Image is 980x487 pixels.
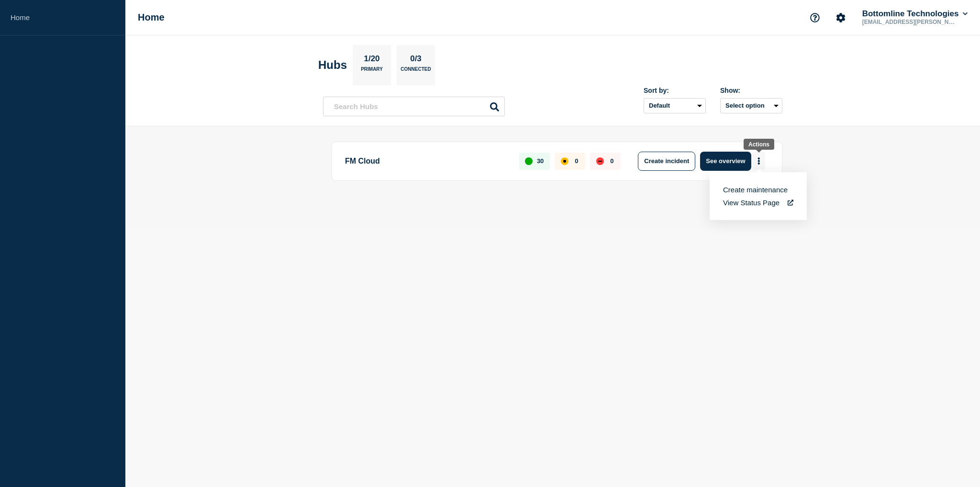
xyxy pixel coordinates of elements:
div: affected [561,157,568,165]
button: Support [805,8,825,28]
p: 0 [575,157,578,165]
button: See overview [700,152,751,171]
div: Actions [748,141,769,148]
p: [EMAIL_ADDRESS][PERSON_NAME][DOMAIN_NAME] [860,19,960,25]
p: 1/20 [360,54,383,66]
button: Bottomline Technologies [860,9,969,19]
button: Create incident [638,152,695,171]
p: 30 [537,157,544,165]
p: Primary [361,66,383,77]
a: View Status Page [723,199,793,207]
div: Show: [720,87,782,94]
p: FM Cloud [345,152,508,171]
p: 0 [610,157,613,165]
h2: Hubs [318,58,347,72]
h1: Home [138,12,165,23]
button: More actions [753,152,765,170]
div: up [525,157,533,165]
input: Search Hubs [323,97,505,116]
div: Sort by: [644,87,706,94]
select: Sort by [644,98,706,113]
button: Account settings [831,8,851,28]
p: 0/3 [407,54,425,66]
div: down [596,157,604,165]
button: Create maintenance [723,186,788,194]
p: Connected [401,66,431,77]
button: Select option [720,98,782,113]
